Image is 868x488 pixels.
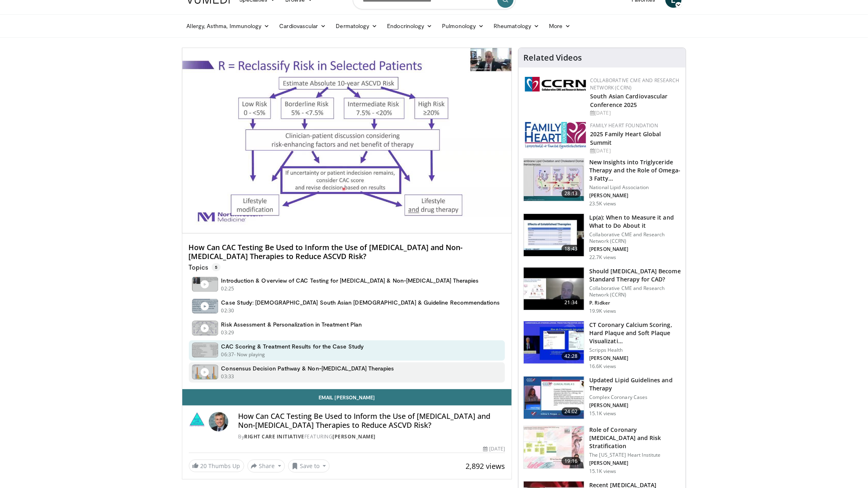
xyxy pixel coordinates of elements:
a: 24:02 Updated Lipid Guidelines and Therapy Complex Coronary Cases [PERSON_NAME] 15.1K views [523,376,681,419]
p: 02:30 [221,307,234,314]
p: 16.6K views [589,363,616,370]
p: The [US_STATE] Heart Institute [589,452,681,458]
span: 20 [201,462,207,470]
span: 18:43 [562,245,581,253]
p: Complex Coronary Cases [589,394,681,401]
img: a04ee3ba-8487-4636-b0fb-5e8d268f3737.png.150x105_q85_autocrop_double_scale_upscale_version-0.2.png [525,77,586,91]
h3: Updated Lipid Guidelines and Therapy [589,376,681,392]
a: More [544,18,575,34]
a: Cardiovascular [274,18,331,34]
span: 24:02 [562,407,581,416]
img: Avatar [209,412,228,431]
div: [DATE] [590,109,679,117]
a: Collaborative CME and Research Network (CCRN) [590,77,679,91]
p: 03:33 [221,373,234,380]
a: 19:16 Role of Coronary [MEDICAL_DATA] and Risk Stratification The [US_STATE] Heart Institute [PER... [523,426,681,475]
button: Share [247,460,285,473]
img: eb63832d-2f75-457d-8c1a-bbdc90eb409c.150x105_q85_crop-smart_upscale.jpg [524,268,584,310]
h4: Risk Assessment & Personalization in Treatment Plan [221,321,362,328]
img: 45ea033d-f728-4586-a1ce-38957b05c09e.150x105_q85_crop-smart_upscale.jpg [524,159,584,201]
img: Right Care Initiative [189,412,206,431]
p: 06:37 [221,351,234,358]
h3: New Insights into Triglyceride Therapy and the Role of Omega-3 Fatty… [589,158,681,183]
a: 18:43 Lp(a): When to Measure it and What to Do About it Collaborative CME and Research Network (C... [523,213,681,261]
p: Collaborative CME and Research Network (CCRN) [589,285,681,298]
video-js: Video Player [182,48,512,233]
img: 96363db5-6b1b-407f-974b-715268b29f70.jpeg.150x105_q85_autocrop_double_scale_upscale_version-0.2.jpg [525,122,586,149]
span: 19:16 [562,457,581,465]
p: [PERSON_NAME] [589,192,681,199]
p: 15.1K views [589,410,616,417]
span: 21:34 [562,298,581,307]
span: 5 [212,263,221,271]
a: 21:34 Should [MEDICAL_DATA] Become Standard Therapy for CAD? Collaborative CME and Research Netwo... [523,267,681,314]
a: 28:13 New Insights into Triglyceride Therapy and the Role of Omega-3 Fatty… National Lipid Associ... [523,158,681,207]
a: Right Care Initiative [244,433,304,440]
p: - Now playing [234,351,265,358]
p: Collaborative CME and Research Network (CCRN) [589,231,681,244]
span: 42:28 [562,352,581,360]
img: 7a20132b-96bf-405a-bedd-783937203c38.150x105_q85_crop-smart_upscale.jpg [524,214,584,256]
h4: CAC Scoring & Treatment Results for the Case Study [221,343,364,350]
p: 19.9K views [589,308,616,314]
p: P. Ridker [589,300,681,306]
img: 77f671eb-9394-4acc-bc78-a9f077f94e00.150x105_q85_crop-smart_upscale.jpg [524,377,584,419]
img: 1efa8c99-7b8a-4ab5-a569-1c219ae7bd2c.150x105_q85_crop-smart_upscale.jpg [524,426,584,468]
a: Rheumatology [489,18,544,34]
a: South Asian Cardiovascular Conference 2025 [590,92,668,109]
span: 2,892 views [466,461,505,471]
button: Save to [288,460,330,473]
p: 15.1K views [589,468,616,475]
p: [PERSON_NAME] [589,460,681,466]
p: National Lipid Association [589,184,681,191]
p: 02:25 [221,285,234,292]
a: 2025 Family Heart Global Summit [590,130,661,146]
span: 28:13 [562,190,581,198]
h3: Should [MEDICAL_DATA] Become Standard Therapy for CAD? [589,267,681,283]
a: Pulmonology [437,18,489,34]
div: [DATE] [483,445,505,453]
h4: Related Videos [523,53,582,63]
p: [PERSON_NAME] [589,246,681,253]
h3: Lp(a): When to Measure it and What to Do About it [589,213,681,230]
a: Dermatology [331,18,383,34]
a: 42:28 CT Coronary Calcium Scoring, Hard Plaque and Soft Plaque Visualizati… Scripps Health [PERSO... [523,321,681,370]
img: 4ea3ec1a-320e-4f01-b4eb-a8bc26375e8f.150x105_q85_crop-smart_upscale.jpg [524,321,584,364]
a: [PERSON_NAME] [332,433,376,440]
h4: Consensus Decision Pathway & Non-[MEDICAL_DATA] Therapies [221,365,394,372]
div: By FEATURING [238,433,505,440]
div: [DATE] [590,147,679,155]
a: Family Heart Foundation [590,122,658,129]
h3: CT Coronary Calcium Scoring, Hard Plaque and Soft Plaque Visualizati… [589,321,681,345]
p: [PERSON_NAME] [589,355,681,362]
a: Email [PERSON_NAME] [182,389,512,405]
a: Endocrinology [382,18,437,34]
p: 23.5K views [589,200,616,207]
p: 22.7K views [589,254,616,261]
a: Allergy, Asthma, Immunology [182,18,275,34]
p: [PERSON_NAME] [589,402,681,409]
h4: Introduction & Overview of CAC Testing for [MEDICAL_DATA] & Non-[MEDICAL_DATA] Therapies [221,277,479,284]
h4: How Can CAC Testing Be Used to Inform the Use of [MEDICAL_DATA] and Non-[MEDICAL_DATA] Therapies ... [238,412,505,429]
h4: Case Study: [DEMOGRAPHIC_DATA] South Asian [DEMOGRAPHIC_DATA] & Guideline Recommendations [221,299,500,306]
a: 20 Thumbs Up [189,460,244,472]
p: Scripps Health [589,347,681,353]
h3: Role of Coronary [MEDICAL_DATA] and Risk Stratification [589,426,681,450]
h4: How Can CAC Testing Be Used to Inform the Use of [MEDICAL_DATA] and Non-[MEDICAL_DATA] Therapies ... [189,243,505,261]
p: Topics [189,263,221,271]
p: 03:29 [221,329,234,336]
